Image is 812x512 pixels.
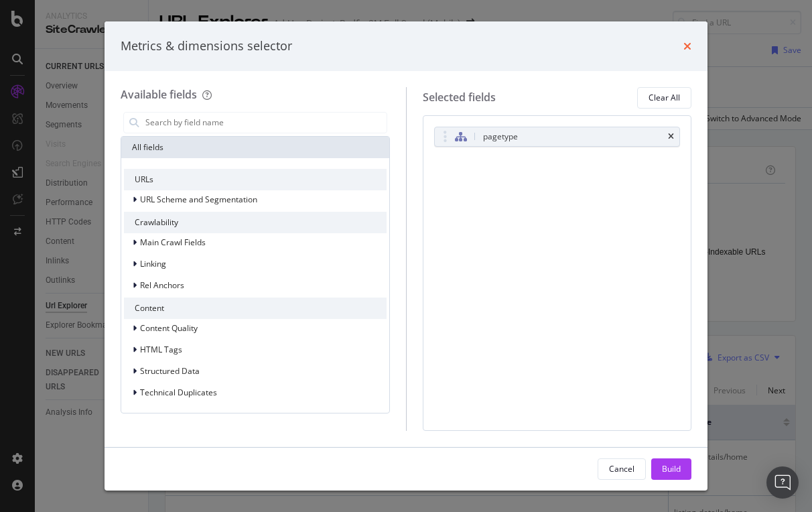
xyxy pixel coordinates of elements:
[105,21,707,491] div: modal
[649,92,680,103] div: Clear All
[140,194,257,205] span: URL Scheme and Segmentation
[598,458,646,480] button: Cancel
[662,463,681,474] div: Build
[423,90,496,105] div: Selected fields
[140,258,166,269] span: Linking
[140,365,200,377] span: Structured Data
[434,127,681,147] div: pagetypetimes
[124,212,387,233] div: Crawlability
[651,458,691,480] button: Build
[766,466,799,499] div: Open Intercom Messenger
[140,237,206,248] span: Main Crawl Fields
[140,344,182,355] span: HTML Tags
[140,387,217,398] span: Technical Duplicates
[144,113,387,133] input: Search by field name
[140,322,198,334] span: Content Quality
[121,137,389,158] div: All fields
[121,38,292,55] div: Metrics & dimensions selector
[683,38,691,55] div: times
[668,133,674,141] div: times
[609,463,634,474] div: Cancel
[483,130,518,143] div: pagetype
[124,298,387,319] div: Content
[140,279,184,291] span: Rel Anchors
[124,169,387,190] div: URLs
[637,87,691,109] button: Clear All
[121,87,197,102] div: Available fields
